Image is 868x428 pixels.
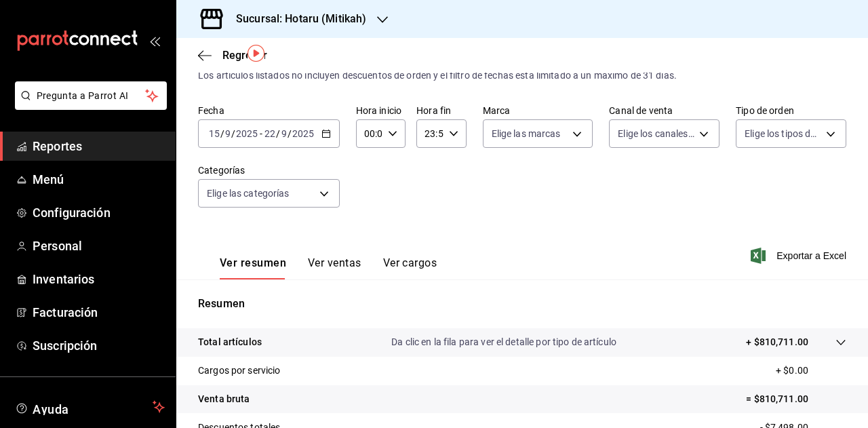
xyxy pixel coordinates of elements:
label: Hora inicio [356,106,406,115]
input: -- [224,128,231,139]
a: Pregunta a Parrot AI [9,98,167,113]
label: Fecha [198,106,340,115]
span: Inventarios [33,270,165,288]
span: / [276,128,280,139]
p: Venta bruta [198,392,250,406]
span: Personal [33,237,165,255]
span: Elige las marcas [492,127,561,140]
span: Elige los canales de venta [618,127,694,140]
button: Ver resumen [220,256,286,279]
span: / [231,128,235,139]
span: Ayuda [33,399,147,415]
span: Elige los tipos de orden [745,127,821,140]
input: -- [208,128,220,139]
span: Menú [33,170,165,189]
img: Tooltip marker [248,45,264,62]
div: Los artículos listados no incluyen descuentos de orden y el filtro de fechas está limitado a un m... [198,69,846,83]
label: Categorías [198,166,340,175]
p: Resumen [198,296,846,312]
span: Pregunta a Parrot AI [37,89,146,103]
label: Canal de venta [609,106,719,115]
div: navigation tabs [220,256,437,279]
button: Pregunta a Parrot AI [15,81,167,110]
p: Da clic en la fila para ver el detalle por tipo de artículo [391,335,616,349]
input: -- [281,128,288,139]
span: Reportes [33,137,165,155]
button: open_drawer_menu [149,35,160,46]
p: Cargos por servicio [198,364,281,378]
p: + $0.00 [776,364,846,378]
span: Elige las categorías [207,187,290,200]
button: Exportar a Excel [753,248,846,264]
label: Marca [483,106,593,115]
label: Tipo de orden [736,106,846,115]
span: / [220,128,224,139]
span: Suscripción [33,336,165,355]
button: Ver cargos [383,256,437,279]
p: + $810,711.00 [746,335,808,349]
span: / [288,128,292,139]
input: -- [264,128,276,139]
span: Configuración [33,203,165,222]
p: Total artículos [198,335,262,349]
input: ---- [292,128,315,139]
span: Regresar [222,49,267,62]
span: - [260,128,262,139]
h3: Sucursal: Hotaru (Mitikah) [225,11,366,27]
button: Ver ventas [308,256,361,279]
label: Hora fin [416,106,466,115]
p: = $810,711.00 [746,392,846,406]
button: Regresar [198,49,267,62]
input: ---- [235,128,258,139]
span: Facturación [33,303,165,322]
